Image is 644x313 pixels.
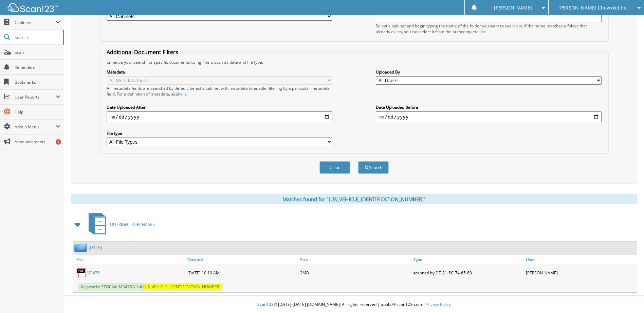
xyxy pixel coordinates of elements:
img: PDF.png [76,268,87,278]
input: end [376,111,602,122]
button: Search [358,161,389,174]
div: Enhance your search for specific documents using filters such as date and file type. [103,59,605,65]
label: Date Uploaded Before [376,104,602,110]
img: folder2.png [74,243,89,252]
a: Type [411,255,524,264]
a: File [73,255,186,264]
span: Scan [15,49,60,55]
span: Keywords: STOCK#: M3475 VIN#: [78,283,223,291]
span: Admin Menu [15,124,56,130]
div: 1 [56,139,61,145]
span: Scan123 [257,301,274,307]
span: Help [15,109,60,115]
a: OUTRIGHT PURCHASES [85,211,155,238]
label: Date Uploaded After [107,104,332,110]
span: Reminders [15,64,60,70]
div: Matches found for "[US_VEHICLE_IDENTIFICATION_NUMBER]" [71,194,637,204]
a: Created [186,255,298,264]
label: Metadata [107,69,332,75]
div: [DATE] 10:19 AM [186,266,298,279]
div: 2MB [298,266,411,279]
span: [US_VEHICLE_IDENTIFICATION_NUMBER] [143,284,221,290]
div: All metadata fields are searched by default. Select a cabinet with metadata to enable filtering b... [107,85,332,97]
span: User Reports [15,94,56,100]
span: OUTRIGHT PURCHASES [110,222,155,227]
span: Cabinets [15,20,56,25]
input: start [107,111,332,122]
div: [PERSON_NAME] [524,266,637,279]
div: © [DATE]-[DATE] [DOMAIN_NAME]. All rights reserved | appb04-scan123-com | [64,296,644,313]
a: Privacy Policy [425,301,451,307]
a: Size [298,255,411,264]
span: [PERSON_NAME] [494,6,532,10]
button: Clear [319,161,350,174]
span: Search [15,35,59,40]
legend: Additional Document Filters [103,48,182,56]
a: M3475 [87,270,100,276]
label: File type [107,130,332,136]
label: Uploaded By [376,69,602,75]
div: Select a cabinet and begin typing the name of the folder you want to search in. If the name match... [376,23,602,35]
span: [PERSON_NAME] Chevrolet Inc [558,6,628,10]
img: scan123-logo-white.svg [7,3,58,12]
a: [DATE] [89,245,102,250]
span: Bookmarks [15,79,60,85]
a: User [524,255,637,264]
a: here [178,91,187,97]
span: Announcements [15,139,60,145]
div: scanned by DE-21-5C-74-65-80 [411,266,524,279]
